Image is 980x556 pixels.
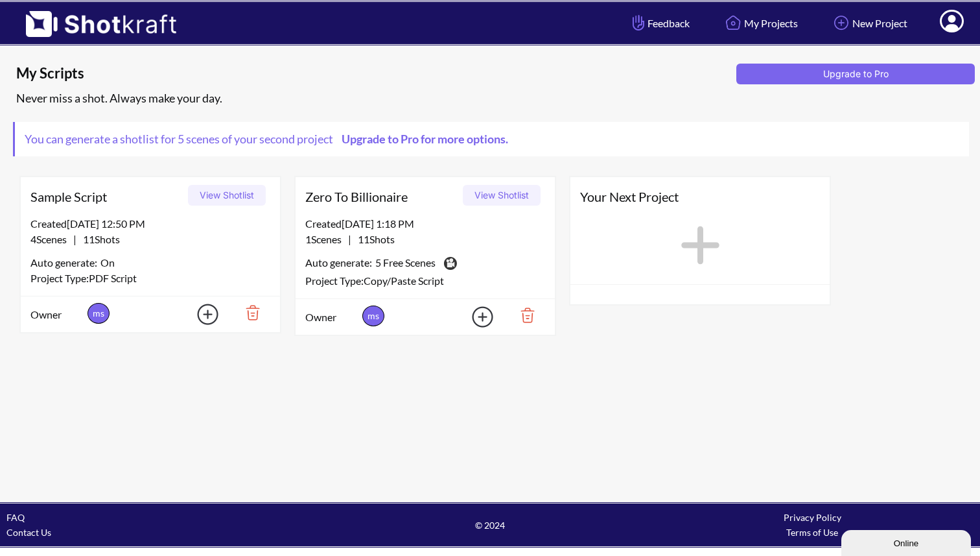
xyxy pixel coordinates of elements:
[441,254,459,273] img: Camera Icon
[188,185,266,206] button: View Shotlist
[30,216,270,232] div: Created [DATE] 12:50 PM
[841,527,974,556] iframe: chat widget
[736,64,975,84] button: Upgrade to Pro
[30,187,183,206] span: Sample Script
[6,527,51,538] a: Contact Us
[13,88,974,109] div: Never miss a shot. Always make your day.
[305,273,545,289] div: Project Type: Copy/Paste Script
[463,185,541,206] button: View Shotlist
[452,302,497,332] img: Add Icon
[351,233,395,245] span: 11 Shots
[16,64,732,83] span: My Scripts
[176,132,333,146] span: 5 scenes of your second project
[333,132,515,146] a: Upgrade to Pro for more options.
[329,518,651,533] span: © 2024
[500,304,545,326] img: Trash Icon
[375,255,436,273] span: 5 Free Scenes
[305,216,545,232] div: Created [DATE] 1:18 PM
[712,6,808,40] a: My Projects
[30,232,120,247] span: |
[177,300,222,329] img: Add Icon
[30,271,270,286] div: Project Type: PDF Script
[362,306,384,326] span: ms
[830,12,852,34] img: Add Icon
[305,309,359,325] span: Owner
[87,303,110,324] span: ms
[651,525,974,540] div: Terms of Use
[305,232,395,247] span: |
[226,302,270,324] img: Trash Icon
[30,233,73,245] span: 4 Scenes
[821,6,917,40] a: New Project
[6,512,25,523] a: FAQ
[30,255,100,271] span: Auto generate:
[100,255,115,271] span: On
[651,510,974,525] div: Privacy Policy
[30,307,84,322] span: Owner
[305,255,375,273] span: Auto generate:
[76,233,120,245] span: 11 Shots
[305,187,458,206] span: Zero To Billionaire
[580,187,820,206] span: Your Next Project
[305,233,348,245] span: 1 Scenes
[629,12,647,34] img: Hand Icon
[629,16,690,30] span: Feedback
[722,12,744,34] img: Home Icon
[15,122,524,156] span: You can generate a shotlist for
